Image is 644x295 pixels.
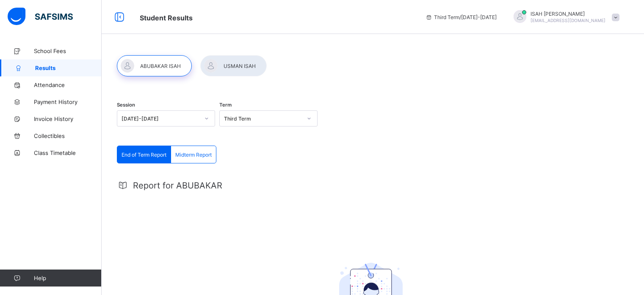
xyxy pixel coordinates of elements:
span: ISAH [PERSON_NAME] [531,11,605,17]
div: Third Term [224,115,302,122]
span: Results [35,65,102,71]
span: Session [117,102,135,108]
div: [DATE]-[DATE] [122,115,199,122]
span: Student Results [140,14,193,22]
span: [EMAIL_ADDRESS][DOMAIN_NAME] [531,18,605,23]
span: Collectibles [34,132,102,139]
span: Term [219,102,232,108]
span: Attendance [34,81,102,88]
span: Invoice History [34,115,102,122]
span: Help [34,275,101,281]
span: Report for ABUBAKAR [133,180,222,191]
span: School Fees [34,48,102,54]
span: End of Term Report [122,152,166,158]
span: session/term information [426,14,497,20]
span: Class Timetable [34,149,102,156]
img: safsims [8,8,73,25]
span: Midterm Report [175,152,212,158]
div: ISAHIBRAHIM [505,10,624,24]
span: Payment History [34,98,102,105]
